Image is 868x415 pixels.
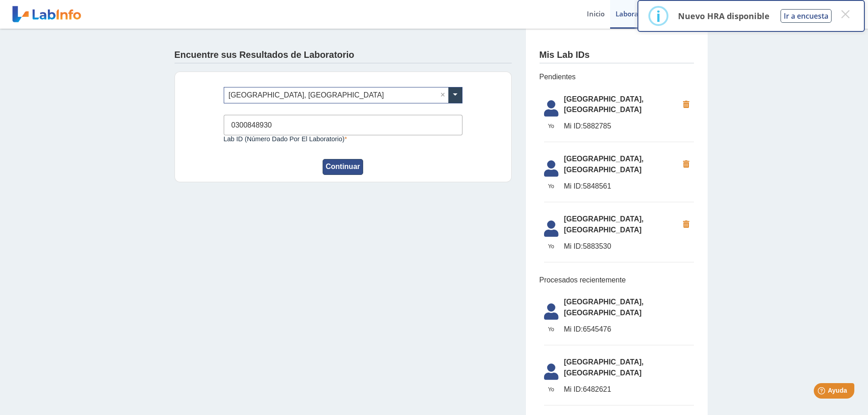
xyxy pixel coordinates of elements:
span: [GEOGRAPHIC_DATA], [GEOGRAPHIC_DATA] [564,94,678,116]
span: 5883530 [564,241,678,252]
h4: Mis Lab IDs [539,50,590,61]
span: Yo [539,122,564,130]
button: Close this dialog [837,6,853,22]
span: Clear all [441,90,448,101]
span: [GEOGRAPHIC_DATA], [GEOGRAPHIC_DATA] [564,297,694,318]
span: Yo [539,242,564,251]
span: Yo [539,385,564,394]
button: Ir a encuesta [781,9,832,23]
span: Pendientes [539,72,694,82]
span: 5848561 [564,181,678,192]
iframe: Help widget launcher [787,379,858,405]
span: 6482621 [564,384,694,395]
span: Yo [539,325,564,333]
span: 6545476 [564,324,694,335]
span: Procesados recientemente [539,275,694,286]
button: Continuar [323,159,364,175]
span: Mi ID: [564,242,583,250]
span: Mi ID: [564,325,583,333]
span: Mi ID: [564,385,583,393]
span: Yo [539,182,564,190]
span: [GEOGRAPHIC_DATA], [GEOGRAPHIC_DATA] [564,154,678,175]
span: Mi ID: [564,122,583,130]
span: [GEOGRAPHIC_DATA], [GEOGRAPHIC_DATA] [564,357,694,379]
label: Lab ID (número dado por el laboratorio) [224,135,462,143]
span: [GEOGRAPHIC_DATA], [GEOGRAPHIC_DATA] [564,214,678,236]
div: i [656,8,661,24]
p: Nuevo HRA disponible [678,10,770,21]
span: Mi ID: [564,182,583,190]
span: 5882785 [564,121,678,132]
h4: Encuentre sus Resultados de Laboratorio [175,50,354,61]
